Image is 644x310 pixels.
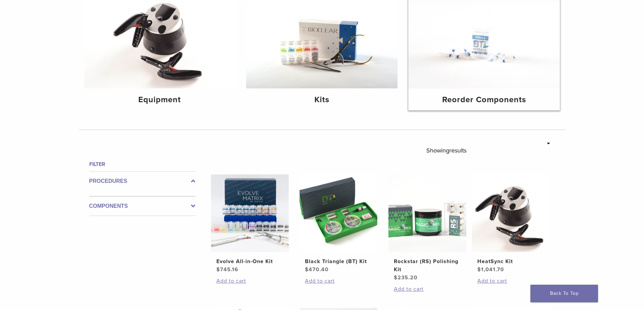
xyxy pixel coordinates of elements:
[89,202,195,210] label: Components
[216,266,238,273] bdi: 745.16
[472,174,550,252] img: HeatSync Kit
[477,266,504,273] bdi: 1,041.70
[211,174,289,252] img: Evolve All-in-One Kit
[477,257,544,265] h2: HeatSync Kit
[477,277,544,285] a: Add to cart: “HeatSync Kit”
[388,174,467,282] a: Rockstar (RS) Polishing KitRockstar (RS) Polishing Kit $235.20
[252,94,392,106] h4: Kits
[394,285,461,293] a: Add to cart: “Rockstar (RS) Polishing Kit”
[216,266,220,273] span: $
[530,285,598,302] a: Back To Top
[394,257,461,274] h2: Rockstar (RS) Polishing Kit
[305,266,329,273] bdi: 470.40
[394,274,398,281] span: $
[388,174,466,252] img: Rockstar (RS) Polishing Kit
[426,143,467,158] p: Showing results
[414,94,554,106] h4: Reorder Components
[89,177,195,185] label: Procedures
[305,266,309,273] span: $
[394,274,418,281] bdi: 235.20
[305,257,372,265] h2: Black Triangle (BT) Kit
[472,174,550,274] a: HeatSync KitHeatSync Kit $1,041.70
[216,277,283,285] a: Add to cart: “Evolve All-in-One Kit”
[90,94,230,106] h4: Equipment
[305,277,372,285] a: Add to cart: “Black Triangle (BT) Kit”
[477,266,481,273] span: $
[300,174,377,252] img: Black Triangle (BT) Kit
[89,160,195,168] h4: Filter
[216,257,283,265] h2: Evolve All-in-One Kit
[211,174,289,274] a: Evolve All-in-One KitEvolve All-in-One Kit $745.16
[299,174,378,274] a: Black Triangle (BT) KitBlack Triangle (BT) Kit $470.40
